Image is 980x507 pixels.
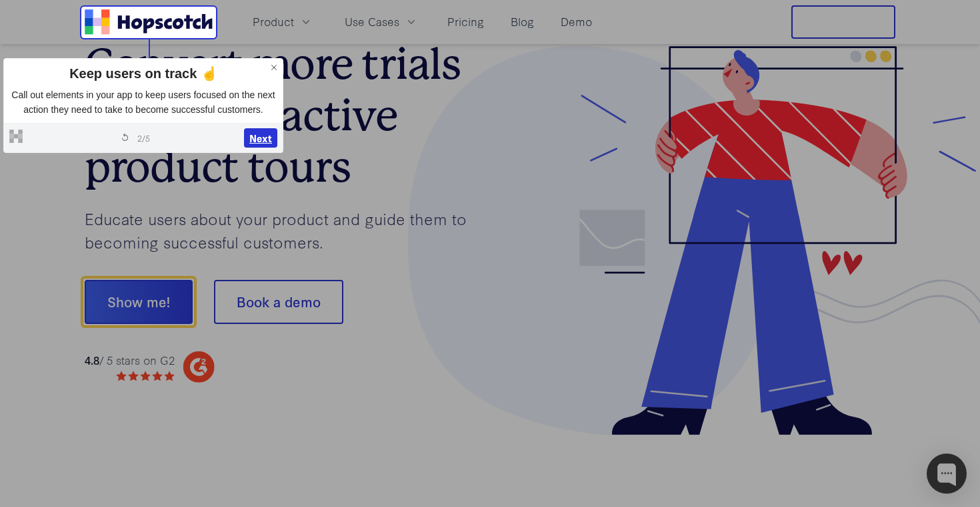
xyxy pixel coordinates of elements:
[505,11,539,33] a: Blog
[555,11,597,33] a: Demo
[442,11,489,33] a: Pricing
[85,280,193,324] button: Show me!
[85,9,213,35] a: Home
[137,132,150,144] span: 2 / 5
[85,207,490,253] p: Educate users about your product and guide them to becoming successful customers.
[9,64,277,83] div: Keep users on track ☝️
[85,39,490,192] h1: Convert more trials with interactive product tours
[345,13,399,30] span: Use Cases
[85,352,99,367] strong: 4.8
[253,13,294,30] span: Product
[245,11,321,33] button: Product
[214,280,343,324] button: Book a demo
[85,352,175,369] div: / 5 stars on G2
[9,88,277,117] p: Call out elements in your app to keep users focused on the next action they need to take to becom...
[337,11,426,33] button: Use Cases
[791,5,895,39] button: Free Trial
[244,128,277,148] button: Next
